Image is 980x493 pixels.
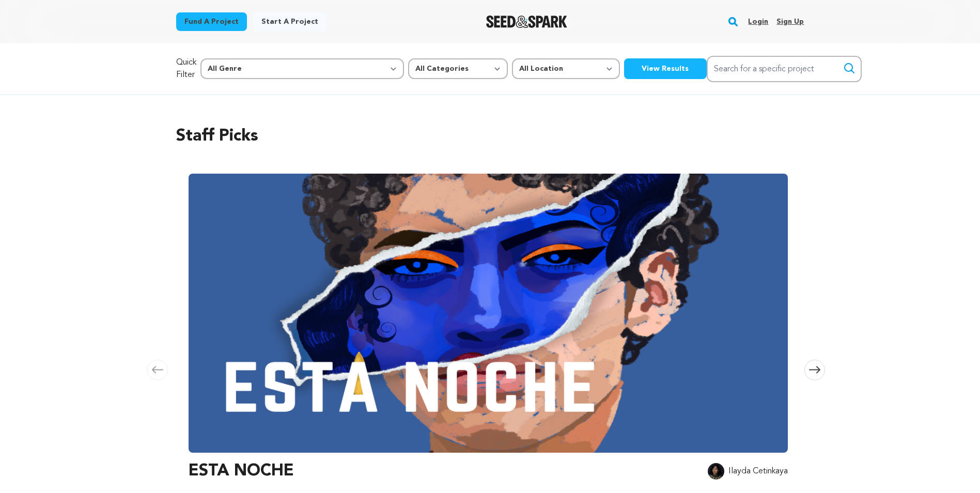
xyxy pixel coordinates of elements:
[708,463,724,480] img: 2560246e7f205256.jpg
[728,465,788,477] p: Ilayda Cetinkaya
[624,58,707,79] button: View Results
[176,12,247,31] a: Fund a project
[748,13,768,30] a: Login
[486,16,567,28] a: Seed&Spark Homepage
[486,16,567,28] img: Seed&Spark Logo Dark Mode
[776,13,804,30] a: Sign up
[253,12,326,31] a: Start a project
[189,174,788,453] img: ESTA NOCHE image
[176,124,804,149] h2: Staff Picks
[176,56,196,81] p: Quick Filter
[707,56,862,82] input: Search for a specific project
[189,459,294,484] h3: ESTA NOCHE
